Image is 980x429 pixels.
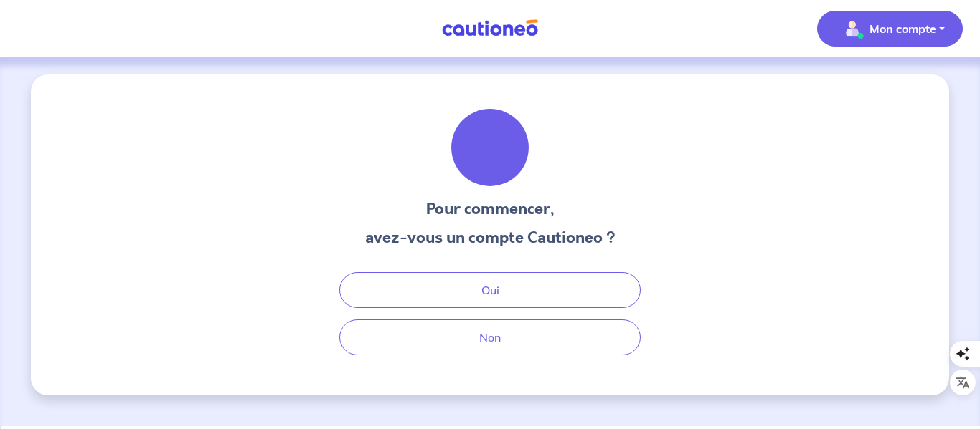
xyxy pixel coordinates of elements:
h3: Pour commencer, [365,198,616,221]
h3: avez-vous un compte Cautioneo ? [365,226,616,249]
img: illu_welcome.svg [451,109,529,186]
p: Mon compte [870,20,936,37]
button: Oui [339,272,641,308]
button: illu_account_valid_menu.svgMon compte [817,11,963,47]
img: Cautioneo [436,19,544,37]
img: illu_account_valid_menu.svg [841,17,864,40]
button: Non [339,319,641,355]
